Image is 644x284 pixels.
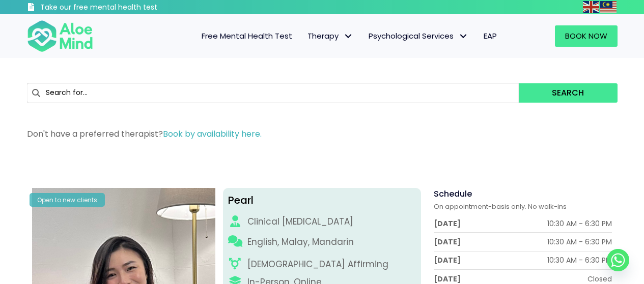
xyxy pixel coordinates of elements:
p: Don't have a preferred therapist? [27,128,618,140]
span: Therapy [307,30,353,41]
a: Book by availability here. [163,128,262,140]
a: Take our free mental health test [27,3,212,14]
a: Psychological ServicesPsychological Services: submenu [361,25,476,47]
div: 10:30 AM - 6:30 PM [547,255,612,265]
input: Search for... [27,83,519,103]
span: Psychological Services: submenu [456,29,471,44]
h3: Take our free mental health test [40,3,212,13]
div: 10:30 AM - 6:30 PM [547,237,612,247]
span: Free Mental Health Test [202,30,292,41]
a: Free Mental Health Test [194,25,300,47]
img: Aloe mind Logo [27,19,93,53]
p: English, Malay, Mandarin [247,236,354,248]
span: Book Now [565,30,607,41]
a: Book Now [555,25,618,47]
div: [DEMOGRAPHIC_DATA] Affirming [247,258,388,271]
span: EAP [484,30,497,41]
img: en [583,1,599,13]
a: Whatsapp [607,249,629,271]
div: Open to new clients [30,193,105,207]
div: Clinical [MEDICAL_DATA] [247,215,353,228]
a: EAP [476,25,505,47]
a: Malay [600,1,618,13]
div: [DATE] [434,218,461,229]
div: Closed [587,274,612,284]
a: English [583,1,600,13]
img: ms [600,1,617,13]
nav: Menu [106,25,505,47]
span: Therapy: submenu [341,29,356,44]
div: [DATE] [434,255,461,265]
span: Schedule [434,188,472,200]
div: 10:30 AM - 6:30 PM [547,218,612,229]
div: Pearl [228,193,416,208]
span: On appointment-basis only. No walk-ins [434,202,567,211]
a: TherapyTherapy: submenu [300,25,361,47]
span: Psychological Services [369,30,468,41]
div: [DATE] [434,237,461,247]
button: Search [519,83,617,103]
div: [DATE] [434,274,461,284]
